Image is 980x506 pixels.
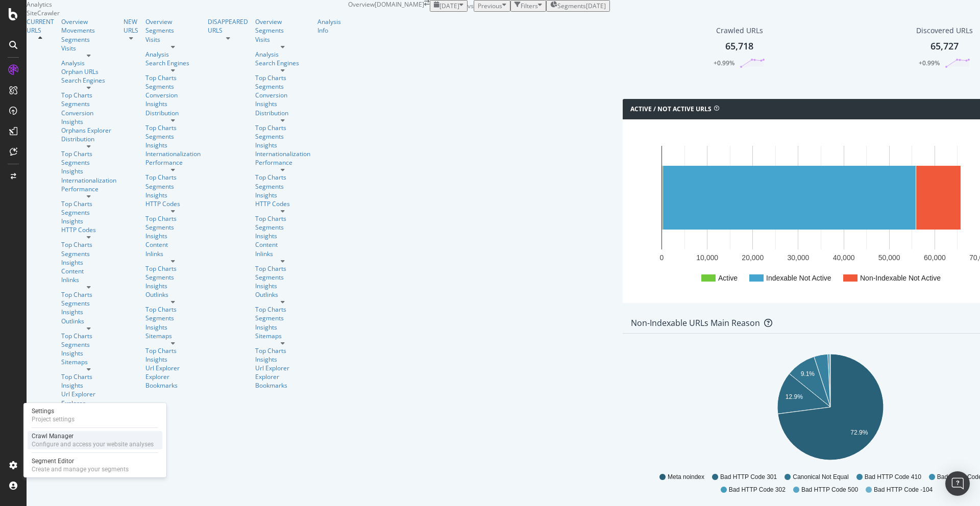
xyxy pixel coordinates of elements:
[255,141,310,149] div: Insights
[145,290,201,299] div: Outlinks
[255,123,310,132] div: Top Charts
[793,473,848,482] span: Canonical Not Equal
[61,149,116,158] a: Top Charts
[145,132,201,141] div: Segments
[255,232,310,240] div: Insights
[145,26,201,35] a: Segments
[145,17,201,26] a: Overview
[145,158,201,167] a: Performance
[145,240,201,249] a: Content
[145,50,201,59] a: Analysis
[61,225,116,234] a: HTTP Codes
[786,393,803,400] text: 12.9%
[924,254,946,262] text: 60,000
[145,282,201,290] a: Insights
[255,99,310,108] a: Insights
[255,355,310,364] a: Insights
[32,465,129,473] div: Create and manage your segments
[61,109,116,117] a: Conversion
[61,332,116,340] a: Top Charts
[255,59,310,67] a: Search Engines
[255,214,310,223] div: Top Charts
[145,223,201,232] div: Segments
[145,141,201,149] div: Insights
[61,390,116,398] div: Url Explorer
[255,50,310,59] a: Analysis
[255,17,310,26] div: Overview
[61,76,116,85] div: Search Engines
[61,117,116,126] a: Insights
[61,199,116,208] a: Top Charts
[145,332,201,340] a: Sitemaps
[145,99,201,108] a: Insights
[145,182,201,191] a: Segments
[28,431,162,449] a: Crawl ManagerConfigure and access your website analyses
[61,399,116,416] div: Explorer Bookmarks
[255,273,310,282] div: Segments
[945,471,970,496] div: Open Intercom Messenger
[255,173,310,182] a: Top Charts
[145,35,201,44] a: Visits
[61,299,116,308] a: Segments
[317,17,341,35] a: Analysis Info
[145,346,201,355] a: Top Charts
[255,290,310,299] a: Outlinks
[255,109,310,117] a: Distribution
[145,199,201,208] a: HTTP Codes
[61,17,116,26] div: Overview
[255,249,310,258] div: Inlinks
[61,349,116,358] a: Insights
[61,372,116,381] div: Top Charts
[865,473,921,482] span: Bad HTTP Code 410
[61,158,116,167] a: Segments
[61,91,116,99] a: Top Charts
[61,240,116,249] a: Top Charts
[716,26,763,36] div: Crawled URLs
[145,214,201,223] div: Top Charts
[61,308,116,316] a: Insights
[32,440,154,448] div: Configure and access your website analyses
[27,9,348,17] div: SiteCrawler
[878,254,900,262] text: 50,000
[468,2,474,10] span: vs
[145,323,201,332] a: Insights
[255,91,310,99] a: Conversion
[61,267,116,275] div: Content
[255,199,310,208] a: HTTP Codes
[61,258,116,267] div: Insights
[145,82,201,91] div: Segments
[61,26,116,35] div: Movements
[145,123,201,132] a: Top Charts
[61,290,116,299] a: Top Charts
[255,149,310,158] a: Internationalization
[255,314,310,322] div: Segments
[478,2,502,10] span: Previous
[255,282,310,290] a: Insights
[850,428,868,436] text: 72.9%
[631,318,760,328] div: Non-Indexable URLs Main Reason
[61,275,116,284] div: Inlinks
[255,240,310,249] div: Content
[255,346,310,355] div: Top Charts
[725,40,753,53] div: 65,718
[255,332,310,340] a: Sitemaps
[145,273,201,282] a: Segments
